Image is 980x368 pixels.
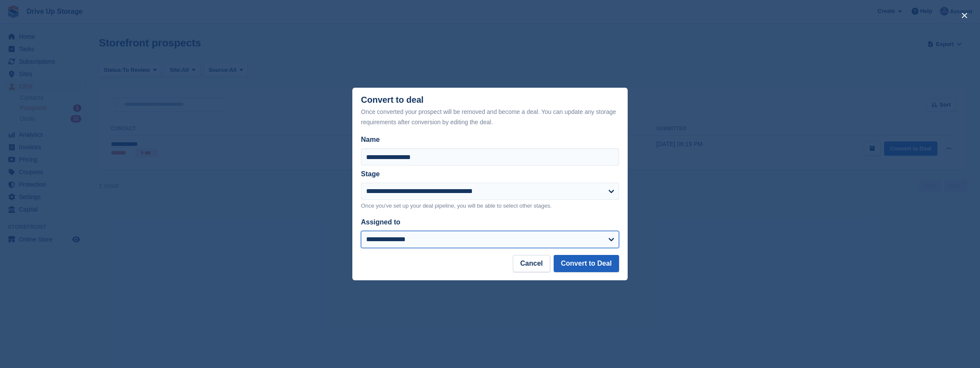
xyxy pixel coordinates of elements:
div: Once converted your prospect will be removed and become a deal. You can update any storage requir... [361,107,619,127]
button: close [958,9,971,22]
label: Name [361,135,619,145]
div: Convert to deal [361,95,619,127]
label: Assigned to [361,218,401,226]
p: Once you've set up your deal pipeline, you will be able to select other stages. [361,202,619,210]
button: Cancel [513,255,550,272]
button: Convert to Deal [554,255,619,272]
label: Stage [361,170,380,178]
